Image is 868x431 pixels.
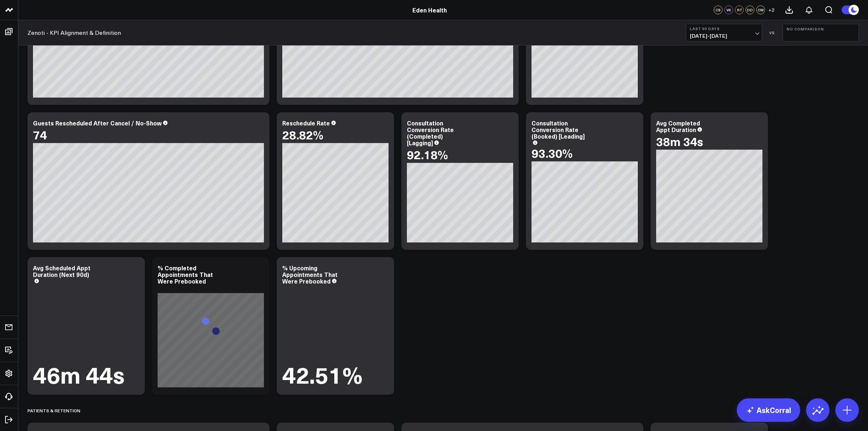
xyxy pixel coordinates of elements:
div: Guests Rescheduled After Cancel / No-Show [33,119,162,127]
div: 92.18% [407,148,448,161]
div: 46m 44s [33,363,125,386]
div: 38m 34s [656,135,703,148]
div: Avg Completed Appt Duration [656,119,700,134]
b: No Comparison [787,27,855,31]
div: CW [756,6,765,14]
span: + 2 [768,7,775,12]
a: Zenoti - KPI Alignment & Definition [27,29,121,37]
div: DD [746,6,754,14]
button: No Comparison [783,24,859,41]
div: Reschedule Rate [282,119,330,127]
div: 28.82% [282,128,323,141]
div: % Completed Appointments That Were Prebooked [158,264,213,285]
div: % Upcoming Appointments That Were Prebooked [282,264,338,285]
div: RT [735,6,744,14]
button: Last 90 Days[DATE]-[DATE] [686,24,762,41]
div: VK [724,6,733,14]
button: +2 [767,6,776,14]
div: Patients & Retention [27,402,80,419]
div: Consultation Conversion Rate (Completed) [Lagging] [407,119,454,147]
div: 93.30% [532,146,573,160]
div: CS [714,6,722,14]
b: Last 90 Days [690,26,758,31]
a: AskCorral [737,398,800,422]
div: VS [766,30,779,35]
a: Eden Health [412,6,447,14]
div: 42.51% [282,363,363,386]
div: Consultation Conversion Rate (Booked) [Leading] [532,119,585,140]
div: 74 [33,128,47,141]
span: [DATE] - [DATE] [690,33,758,39]
div: Avg Scheduled Appt Duration (Next 90d) [33,264,91,278]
